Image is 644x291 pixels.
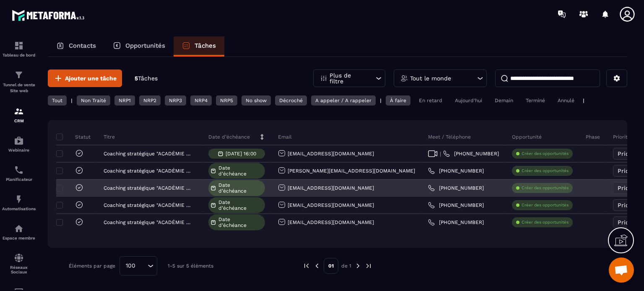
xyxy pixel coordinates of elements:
[12,8,87,23] img: logo
[303,262,310,270] img: prev
[512,134,542,140] p: Opportunité
[618,150,639,157] span: Priorité
[2,265,36,274] p: Réseaux Sociaux
[69,263,115,269] p: Éléments par page
[313,262,321,270] img: prev
[278,134,292,140] p: Email
[311,95,376,106] div: A appeler / A rappeler
[583,98,584,103] p: |
[2,247,36,281] a: social-networksocial-networkRéseaux Sociaux
[2,177,36,182] p: Planificateur
[138,261,145,270] input: Search for option
[119,256,157,276] div: Search for option
[522,202,569,208] p: Créer des opportunités
[428,134,471,140] p: Meet / Téléphone
[522,168,569,174] p: Créer des opportunités
[14,70,24,80] img: formation
[451,95,486,106] div: Aujourd'hui
[104,202,193,208] p: Coaching stratégique "ACADÉMIE RÉSURGENCE"
[275,95,307,106] div: Décroché
[2,118,36,123] p: CRM
[14,194,24,204] img: automations
[195,42,216,49] p: Tâches
[14,253,24,263] img: social-network
[104,36,174,57] a: Opportunités
[2,64,36,100] a: formationformationTunnel de vente Site web
[114,95,135,106] div: NRP1
[522,219,569,225] p: Créer des opportunités
[216,95,237,106] div: NRP5
[2,217,36,247] a: automationsautomationsEspace membre
[613,134,631,140] p: Priorité
[190,95,212,106] div: NRP4
[2,159,36,188] a: schedulerschedulerPlanificateur
[69,42,96,49] p: Contacts
[380,98,382,103] p: |
[135,75,158,82] p: 5
[2,100,36,129] a: formationformationCRM
[618,202,639,209] span: Priorité
[138,75,158,82] span: Tâches
[104,151,193,157] p: Coaching stratégique "ACADÉMIE RÉSURGENCE"
[443,150,499,157] a: [PHONE_NUMBER]
[2,129,36,159] a: automationsautomationsWebinaire
[330,72,366,84] p: Plus de filtre
[218,216,263,228] span: Date d’échéance
[2,206,36,211] p: Automatisations
[428,185,484,191] a: [PHONE_NUMBER]
[428,219,484,226] a: [PHONE_NUMBER]
[125,42,165,49] p: Opportunités
[2,34,36,64] a: formationformationTableau de bord
[586,134,600,140] p: Phase
[165,95,186,106] div: NRP3
[104,219,193,225] p: Coaching stratégique "ACADÉMIE RÉSURGENCE"
[14,224,24,234] img: automations
[168,263,213,269] p: 1-5 sur 5 éléments
[2,148,36,152] p: Webinaire
[618,185,639,191] span: Priorité
[440,151,441,157] span: |
[65,74,117,82] span: Ajouter une tâche
[241,95,271,106] div: No show
[2,236,36,240] p: Espace membre
[14,136,24,146] img: automations
[77,95,110,106] div: Non Traité
[553,95,579,106] div: Annulé
[324,258,338,274] p: 01
[609,258,634,283] div: Ouvrir le chat
[48,95,67,106] div: Tout
[386,95,410,106] div: À faire
[139,95,161,106] div: NRP2
[174,36,224,57] a: Tâches
[428,202,484,209] a: [PHONE_NUMBER]
[48,36,104,57] a: Contacts
[218,182,263,194] span: Date d’échéance
[226,151,256,157] p: [DATE] 16:00
[123,261,138,270] span: 100
[410,75,451,81] p: Tout le monde
[522,95,549,106] div: Terminé
[415,95,447,106] div: En retard
[2,82,36,94] p: Tunnel de vente Site web
[428,167,484,174] a: [PHONE_NUMBER]
[104,134,115,140] p: Titre
[218,199,263,211] span: Date d’échéance
[104,185,193,191] p: Coaching stratégique "ACADÉMIE RÉSURGENCE"
[58,134,91,140] p: Statut
[71,98,73,103] p: |
[365,262,372,270] img: next
[2,53,36,57] p: Tableau de bord
[218,165,263,177] span: Date d’échéance
[208,134,250,140] p: Date d’échéance
[522,151,569,157] p: Créer des opportunités
[14,165,24,175] img: scheduler
[2,188,36,217] a: automationsautomationsAutomatisations
[618,219,639,226] span: Priorité
[14,41,24,51] img: formation
[14,106,24,116] img: formation
[341,263,351,269] p: de 1
[104,168,193,174] p: Coaching stratégique "ACADÉMIE RÉSURGENCE"
[354,262,362,270] img: next
[48,70,122,87] button: Ajouter une tâche
[522,185,569,191] p: Créer des opportunités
